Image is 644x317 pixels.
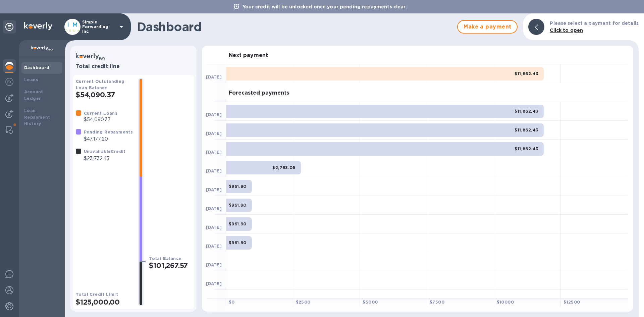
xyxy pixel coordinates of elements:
[272,165,296,170] b: $2,793.05
[76,79,125,90] b: Current Outstanding Loan Balance
[24,77,38,82] b: Loans
[206,187,222,192] b: [DATE]
[550,20,639,26] b: Please select a payment for details
[5,78,13,86] img: Foreign exchange
[550,28,583,33] b: Click to open
[206,150,222,155] b: [DATE]
[229,52,268,59] h3: Next payment
[206,225,222,230] b: [DATE]
[76,63,191,70] h3: Total credit line
[363,300,378,305] b: $ 5000
[515,146,538,151] b: $11,862.43
[149,261,191,270] h2: $101,267.57
[76,292,118,297] b: Total Credit Limit
[515,127,538,133] b: $11,862.43
[206,131,222,136] b: [DATE]
[24,65,50,70] b: Dashboard
[82,20,116,34] p: Simple Forwarding Inc
[76,298,133,306] h2: $125,000.00
[84,149,126,154] b: Unavailable Credit
[463,23,512,31] span: Make a payment
[515,71,538,76] b: $11,862.43
[229,300,235,305] b: $ 0
[76,91,133,99] h2: $54,090.37
[3,20,16,34] div: Unpin categories
[149,256,181,261] b: Total Balance
[243,4,407,9] b: Your credit will be unlocked once your pending repayments clear.
[229,221,247,226] b: $961.90
[515,109,538,114] b: $11,862.43
[206,206,222,211] b: [DATE]
[84,129,133,135] b: Pending Repayments
[430,300,444,305] b: $ 7500
[206,168,222,173] b: [DATE]
[296,300,311,305] b: $ 2500
[84,116,117,123] p: $54,090.37
[24,108,50,126] b: Loan Repayment History
[24,89,43,101] b: Account Ledger
[457,20,518,34] button: Make a payment
[229,184,247,189] b: $961.90
[563,300,580,305] b: $ 12500
[206,112,222,117] b: [DATE]
[84,155,126,162] p: $23,732.43
[229,90,289,96] h3: Forecasted payments
[137,20,454,34] h1: Dashboard
[84,136,133,143] p: $47,177.20
[206,281,222,286] b: [DATE]
[229,203,247,208] b: $961.90
[497,300,514,305] b: $ 10000
[206,74,222,80] b: [DATE]
[24,22,52,30] img: Logo
[84,111,117,116] b: Current Loans
[206,262,222,267] b: [DATE]
[229,240,247,245] b: $961.90
[206,244,222,249] b: [DATE]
